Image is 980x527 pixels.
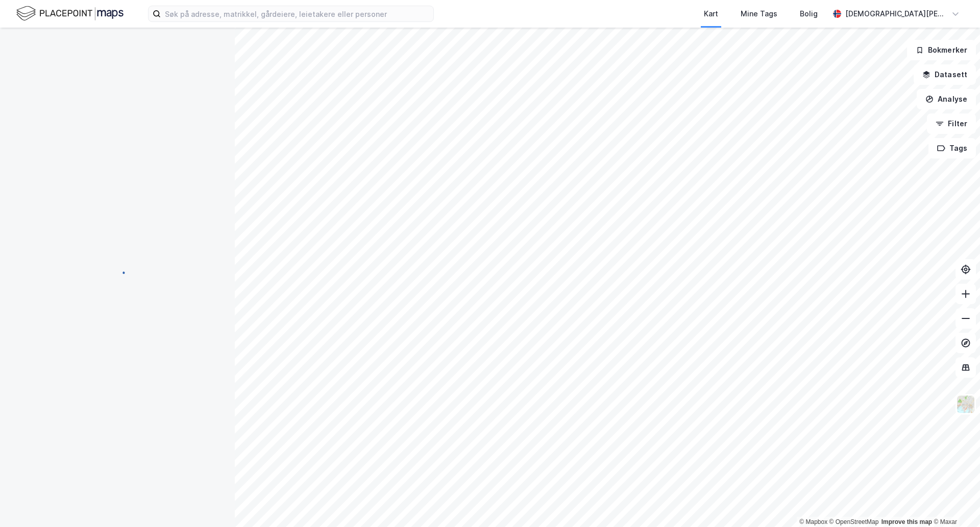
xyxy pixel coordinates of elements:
img: Z [956,395,975,414]
div: Kart [704,8,718,20]
img: logo.f888ab2527a4732fd821a326f86c7f29.svg [16,5,124,22]
img: spinner.a6d8c91a73a9ac5275cf975e30b51cfb.svg [109,263,126,280]
div: Bolig [800,8,818,20]
button: Tags [928,138,976,158]
div: [DEMOGRAPHIC_DATA][PERSON_NAME] [845,8,947,20]
a: Improve this map [881,518,932,525]
button: Datasett [914,64,976,85]
iframe: Chat Widget [929,478,980,527]
input: Søk på adresse, matrikkel, gårdeiere, leietakere eller personer [161,6,433,21]
div: Mine Tags [741,8,777,20]
div: Kontrollprogram for chat [929,478,980,527]
button: Filter [927,113,976,134]
button: Bokmerker [907,40,976,60]
a: OpenStreetMap [829,518,879,525]
button: Analyse [917,89,976,109]
a: Mapbox [799,518,827,525]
